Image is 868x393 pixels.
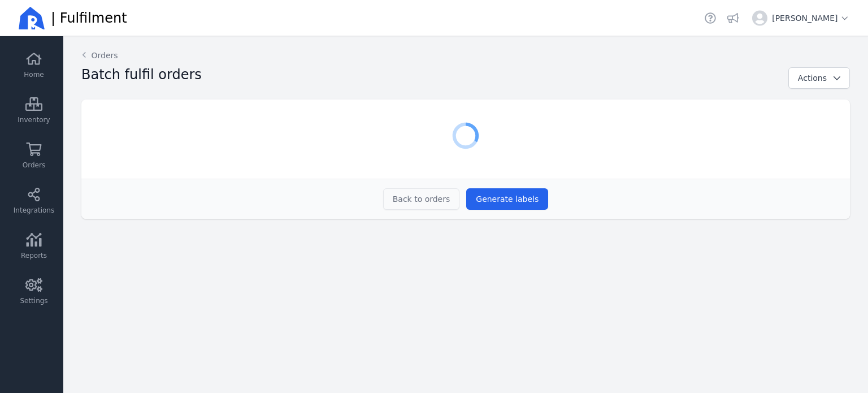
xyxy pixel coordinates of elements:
[23,161,45,170] span: Orders
[14,206,54,215] span: Integrations
[18,115,50,124] span: Inventory
[466,188,548,210] div: Please assign carrier service to remaining shipments before generating labels.
[383,188,460,210] button: Back to orders
[81,66,202,84] h2: Batch fulfil orders
[466,188,548,210] button: Generate labels
[798,74,827,83] span: Actions
[788,67,850,89] button: Actions
[24,70,44,79] span: Home
[20,296,47,305] span: Settings
[21,251,47,260] span: Reports
[702,10,718,26] a: Helpdesk
[393,195,450,204] span: Back to orders
[18,5,45,32] img: Ricemill Logo
[748,6,854,31] button: [PERSON_NAME]
[51,9,127,27] span: | Fulfilment
[81,50,118,61] a: Orders
[772,12,850,24] span: [PERSON_NAME]
[476,195,539,204] span: Generate labels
